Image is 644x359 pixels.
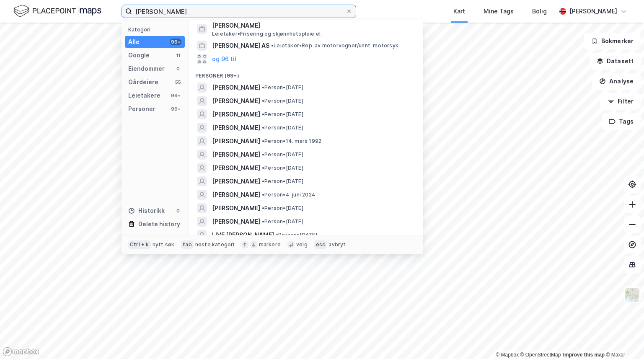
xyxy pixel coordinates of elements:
div: Eiendommer [128,64,165,74]
span: [PERSON_NAME] [212,163,260,173]
span: • [262,218,264,225]
span: [PERSON_NAME] [212,203,260,213]
div: markere [259,241,281,248]
span: • [262,178,264,184]
div: 99+ [170,106,181,112]
div: 99+ [170,92,181,99]
span: Person • [DATE] [262,205,303,212]
a: Mapbox [496,352,519,358]
a: Mapbox homepage [3,347,39,356]
div: Bolig [532,6,547,16]
span: • [262,205,264,211]
span: Person • [DATE] [262,165,303,171]
div: avbryt [328,241,346,248]
img: logo.f888ab2527a4732fd821a326f86c7f29.svg [13,4,101,18]
div: Alle [128,37,140,47]
div: Personer (99+) [189,66,423,81]
span: Person • [DATE] [262,151,303,158]
button: Bokmerker [584,33,641,49]
span: • [262,151,264,158]
span: Leietaker • Frisering og skjønnhetspleie el. [212,31,322,37]
span: Person • [DATE] [262,178,303,185]
span: • [262,111,264,117]
div: Ctrl + k [128,240,151,249]
span: [PERSON_NAME] [212,217,260,227]
button: Analyse [592,73,641,90]
div: Gårdeiere [128,77,158,87]
span: [PERSON_NAME] [212,176,260,186]
span: [PERSON_NAME] [212,109,260,119]
span: [PERSON_NAME] [212,21,413,31]
div: 11 [175,52,181,59]
span: [PERSON_NAME] [212,150,260,160]
div: 55 [175,79,181,85]
div: Kategori [128,26,185,33]
span: [PERSON_NAME] [212,123,260,133]
iframe: Chat Widget [602,319,644,359]
div: neste kategori [195,241,235,248]
div: Personer [128,104,155,114]
a: Improve this map [563,352,605,358]
span: [PERSON_NAME] AS [212,41,269,51]
input: Søk på adresse, matrikkel, gårdeiere, leietakere eller personer [132,5,346,18]
div: Historikk [128,206,165,216]
span: • [276,232,278,238]
button: og 96 til [212,54,236,64]
div: [PERSON_NAME] [569,6,617,16]
span: Person • 4. juni 2024 [262,191,316,198]
div: Leietakere [128,90,160,101]
span: • [262,124,264,131]
span: [PERSON_NAME] [212,136,260,146]
a: OpenStreetMap [520,352,561,358]
span: • [271,42,274,49]
span: Person • [DATE] [276,232,317,238]
img: Z [624,287,640,303]
div: 0 [175,65,181,72]
div: 99+ [170,39,181,45]
span: Person • [DATE] [262,98,303,104]
div: esc [314,240,327,249]
button: Datasett [590,53,641,70]
span: Person • [DATE] [262,111,303,118]
span: Person • 14. mars 1992 [262,138,321,145]
div: Kart [453,6,465,16]
div: nytt søk [153,241,175,248]
div: Delete history [138,219,180,229]
div: 0 [175,207,181,214]
span: • [262,98,264,104]
span: • [262,84,264,90]
span: [PERSON_NAME] [212,96,260,106]
span: Person • [DATE] [262,218,303,225]
span: • [262,138,264,144]
button: Tags [602,113,641,130]
div: Google [128,50,150,60]
div: tab [181,240,194,249]
span: [PERSON_NAME] [212,190,260,200]
div: velg [296,241,308,248]
button: Filter [600,93,641,110]
span: Person • [DATE] [262,124,303,131]
span: • [262,191,264,198]
span: • [262,165,264,171]
span: [PERSON_NAME] [212,83,260,93]
div: Mine Tags [484,6,514,16]
span: Person • [DATE] [262,84,303,91]
span: Leietaker • Rep. av motorvogner/unnt. motorsyk. [271,42,400,49]
span: LIVE [PERSON_NAME] [212,230,274,240]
